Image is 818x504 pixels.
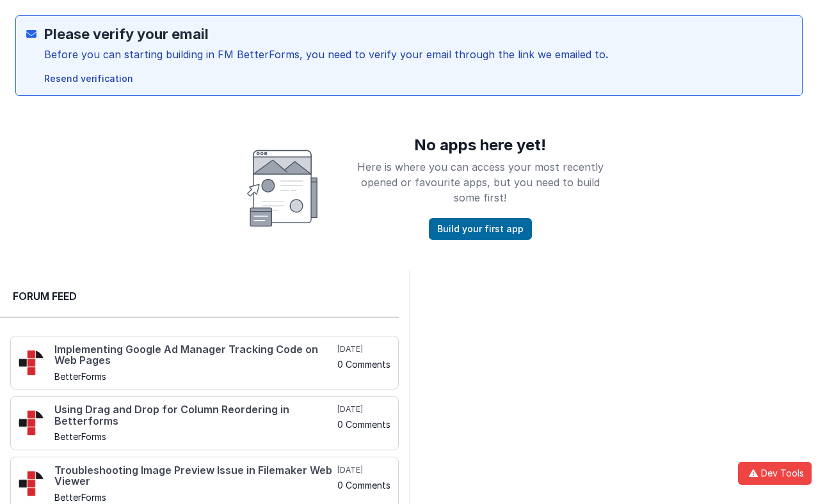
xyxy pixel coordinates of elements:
h5: 0 Comments [337,359,390,369]
h5: BetterForms [54,492,335,502]
h4: Troubleshooting Image Preview Issue in Filemaker Web Viewer [54,465,335,487]
p: Here is where you can access your most recently opened or favourite apps, but you need to build s... [353,159,607,205]
h5: [DATE] [337,344,390,354]
a: Using Drag and Drop for Column Reordering in Betterforms BetterForms [DATE] 0 Comments [10,396,399,450]
div: Before you can starting building in FM BetterForms, you need to verify your email through the lin... [44,47,609,62]
a: Implementing Google Ad Manager Tracking Code on Web Pages BetterForms [DATE] 0 Comments [10,336,399,390]
h5: BetterForms [54,432,335,441]
button: Build your first app [429,218,532,240]
h2: Please verify your email [44,26,609,42]
button: Dev Tools [738,462,812,485]
h4: Implementing Google Ad Manager Tracking Code on Web Pages [54,344,335,366]
img: 295_2.png [19,471,44,496]
button: Resend verification [39,68,138,89]
h5: 0 Comments [337,420,390,429]
h1: No apps here yet! [353,137,607,154]
h5: [DATE] [337,404,390,414]
h5: 0 Comments [337,480,390,490]
strong: . [605,48,609,61]
h5: BetterForms [54,372,335,381]
h5: [DATE] [337,465,390,475]
img: Smiley face [247,137,317,239]
h4: Using Drag and Drop for Column Reordering in Betterforms [54,404,335,427]
h2: Forum Feed [13,288,386,304]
